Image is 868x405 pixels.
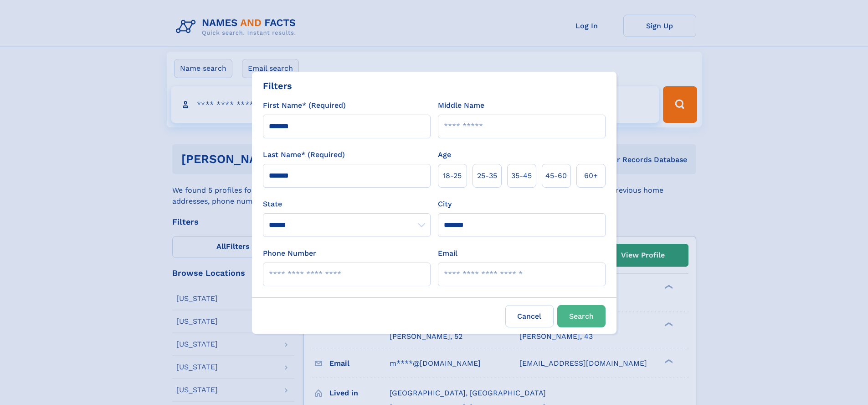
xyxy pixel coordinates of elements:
[263,248,316,259] label: Phone Number
[505,305,554,327] label: Cancel
[438,149,451,160] label: Age
[438,199,452,210] label: City
[511,170,532,181] span: 35‑45
[557,305,606,327] button: Search
[263,79,292,93] div: Filters
[263,199,431,210] label: State
[438,248,457,259] label: Email
[443,170,462,181] span: 18‑25
[263,100,346,111] label: First Name* (Required)
[584,170,598,181] span: 60+
[438,100,484,111] label: Middle Name
[477,170,497,181] span: 25‑35
[263,149,345,160] label: Last Name* (Required)
[545,170,567,181] span: 45‑60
